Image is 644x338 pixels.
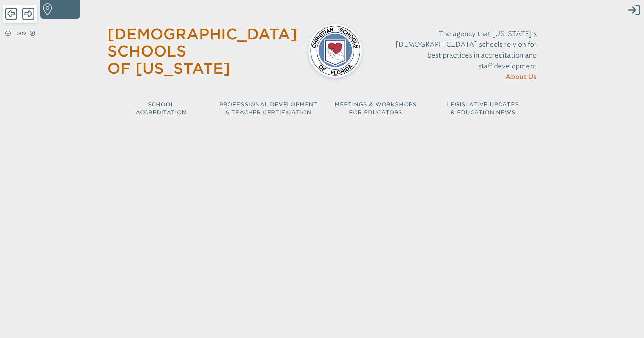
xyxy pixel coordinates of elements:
[12,30,28,38] p: 100%
[22,7,34,21] span: Forward
[335,101,417,116] span: Meetings & Workshops for Educators
[53,3,77,17] p: Find a school
[5,7,17,21] span: Back
[136,101,186,116] span: School Accreditation
[107,25,298,77] a: [DEMOGRAPHIC_DATA] Schools of [US_STATE]
[506,74,537,80] span: About Us
[308,24,362,78] img: csf-logo-web-colors.png
[395,30,537,70] span: The agency that [US_STATE]’s [DEMOGRAPHIC_DATA] schools rely on for best practices in accreditati...
[447,101,519,116] span: Legislative Updates & Education News
[219,101,317,116] span: Professional Development & Teacher Certification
